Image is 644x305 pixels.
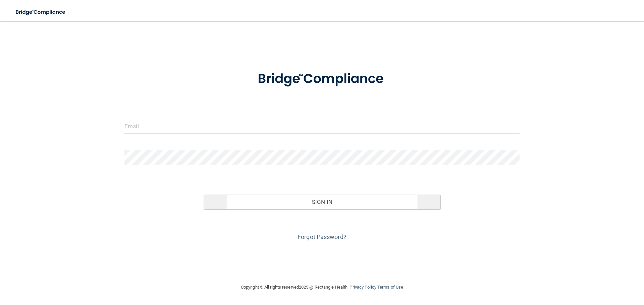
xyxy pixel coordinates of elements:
[298,233,346,240] a: Forgot Password?
[200,277,444,298] div: Copyright © All rights reserved 2025 @ Rectangle Health | |
[244,62,400,96] img: bridge_compliance_login_screen.278c3ca4.svg
[204,195,441,209] button: Sign In
[124,119,520,134] input: Email
[10,5,72,19] img: bridge_compliance_login_screen.278c3ca4.svg
[350,285,376,290] a: Privacy Policy
[377,285,403,290] a: Terms of Use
